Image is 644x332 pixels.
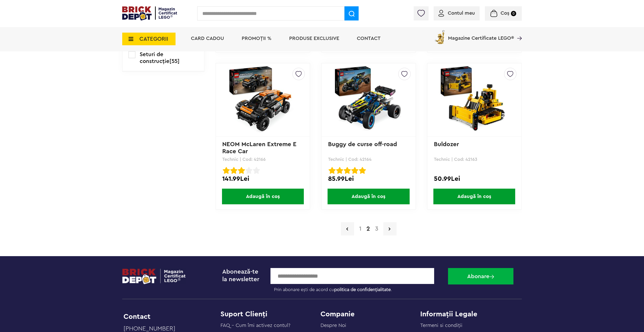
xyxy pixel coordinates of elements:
h4: Suport Clienți [220,311,320,318]
span: [55] [169,58,180,64]
span: Adaugă în coș [328,189,409,204]
small: 0 [511,11,516,16]
a: 1 [357,226,364,232]
img: Evaluare cu stele [351,167,358,174]
img: Buggy de curse off-road [333,64,404,135]
a: Adaugă în coș [216,189,310,204]
img: Evaluare cu stele [253,167,260,174]
img: Buldozer [439,64,510,135]
img: Evaluare cu stele [238,167,245,174]
label: Prin abonare ești de acord cu . [270,284,444,293]
p: Technic | Cod: 42163 [434,157,515,162]
a: Termeni si condiții [420,323,462,328]
p: Technic | Cod: 42164 [328,157,409,162]
a: Contul meu [438,11,475,16]
a: Despre Noi [320,323,346,328]
li: Contact [123,313,214,320]
div: 85.99Lei [328,175,409,182]
a: Contact [357,36,381,41]
a: Buggy de curse off-road [328,141,397,147]
img: Evaluare cu stele [359,167,366,174]
span: Magazine Certificate LEGO® [448,29,514,41]
img: Evaluare cu stele [230,167,237,174]
span: CATEGORII [139,36,168,42]
img: footerlogo [122,268,186,284]
img: Evaluare cu stele [223,167,230,174]
div: 50.99Lei [434,175,515,182]
img: Evaluare cu stele [329,167,336,174]
h4: Companie [320,311,420,318]
a: FAQ - Cum îmi activez contul? [220,323,290,328]
img: NEOM McLaren Extreme E Race Car [228,64,298,135]
span: Adaugă în coș [433,189,515,204]
img: Evaluare cu stele [344,167,351,174]
h4: Informații Legale [420,311,520,318]
p: Technic | Cod: 42166 [222,157,303,162]
img: Abonare [489,275,494,279]
a: Adaugă în coș [322,189,415,204]
a: Buldozer [434,141,459,147]
span: Coș [501,11,509,16]
button: Abonare [448,268,513,284]
a: Pagina urmatoare [383,222,397,235]
div: 141.99Lei [222,175,303,182]
span: Adaugă în coș [222,189,304,204]
a: politica de confidențialitate [334,287,391,292]
span: Contul meu [448,11,475,16]
a: Card Cadou [191,36,224,41]
strong: 2 [364,226,373,232]
a: NEOM McLaren Extreme E Race Car [222,141,298,154]
a: PROMOȚII % [242,36,271,41]
span: Abonează-te la newsletter [222,269,259,282]
img: Evaluare cu stele [336,167,343,174]
a: 3 [373,226,381,232]
a: Produse exclusive [289,36,339,41]
a: Adaugă în coș [428,189,521,204]
img: Evaluare cu stele [245,167,253,174]
a: Magazine Certificate LEGO® [514,29,522,34]
span: Seturi de construcţie [140,52,169,64]
a: Pagina precedenta [341,222,354,235]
